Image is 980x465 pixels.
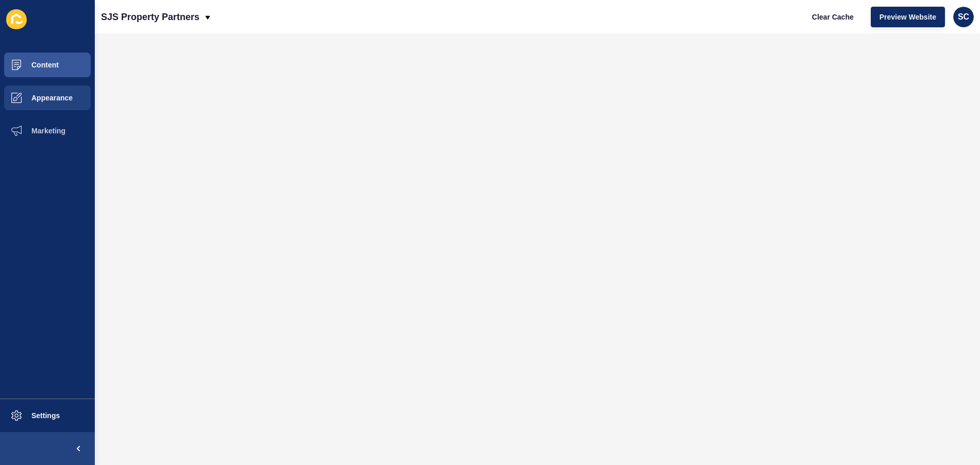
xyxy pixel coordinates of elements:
p: SJS Property Partners [101,4,199,30]
span: Preview Website [880,12,936,22]
button: Preview Website [871,7,945,27]
span: Clear Cache [812,12,854,22]
span: SC [958,12,969,22]
button: Clear Cache [803,7,863,27]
